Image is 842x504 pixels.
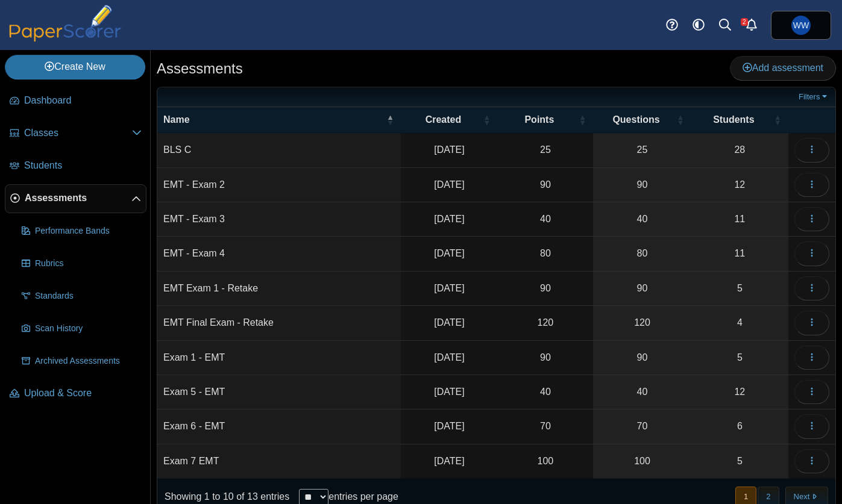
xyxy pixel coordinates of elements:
a: Dashboard [5,87,146,116]
span: Add assessment [743,63,823,73]
span: William Whitney [793,21,809,30]
a: 28 [691,133,788,167]
td: Exam 1 - EMT [157,341,401,375]
span: Questions [612,114,659,125]
a: 25 [593,133,691,167]
a: 6 [691,409,788,443]
td: 80 [497,237,593,271]
time: Apr 18, 2025 at 12:07 PM [434,145,464,155]
time: May 31, 2025 at 10:05 PM [434,214,464,224]
a: Upload & Score [5,379,146,408]
span: Points : Activate to sort [579,107,586,132]
time: Jun 13, 2025 at 11:15 PM [434,248,464,258]
a: Students [5,152,146,181]
a: PaperScorer [5,33,125,43]
a: Classes [5,119,146,148]
td: Exam 7 EMT [157,444,401,479]
a: Assessments [5,184,146,213]
a: Rubrics [17,249,146,278]
a: 12 [691,168,788,202]
a: Filters [796,91,832,103]
td: 70 [497,409,593,444]
span: Students : Activate to sort [774,107,781,132]
td: EMT - Exam 4 [157,237,401,271]
span: Archived Assessments [35,355,142,367]
span: Created [426,114,462,125]
span: Scan History [35,323,142,335]
td: 90 [497,341,593,375]
time: Jul 15, 2025 at 2:07 PM [434,283,464,293]
time: Jul 12, 2025 at 2:00 PM [434,352,464,362]
a: 120 [593,306,691,340]
h1: Assessments [157,58,243,79]
a: Archived Assessments [17,347,146,376]
td: 90 [497,168,593,202]
span: Name : Activate to invert sorting [386,107,394,132]
a: Create New [5,55,145,79]
a: 70 [593,409,691,443]
a: 80 [593,237,691,270]
span: Students [713,114,754,125]
td: 100 [497,444,593,479]
td: 40 [497,375,593,409]
a: 5 [691,272,788,305]
time: May 30, 2025 at 5:00 PM [434,317,464,328]
a: 40 [593,375,691,409]
span: William Whitney [791,16,811,35]
a: 4 [691,306,788,340]
label: entries per page [328,491,398,502]
a: 90 [593,341,691,375]
td: EMT Exam 1 - Retake [157,272,401,306]
td: 25 [497,133,593,167]
span: Rubrics [35,258,142,270]
a: 40 [593,202,691,236]
a: Scan History [17,314,146,343]
a: 12 [691,375,788,409]
a: 5 [691,444,788,478]
td: Exam 5 - EMT [157,375,401,409]
time: May 25, 2025 at 9:59 PM [434,179,464,190]
td: EMT - Exam 2 [157,168,401,202]
td: 90 [497,272,593,306]
img: PaperScorer [5,5,125,42]
a: Alerts [738,12,765,39]
td: 40 [497,202,593,237]
a: Performance Bands [17,217,146,246]
a: Add assessment [730,56,836,80]
a: William Whitney [771,11,831,40]
span: Dashboard [24,94,142,107]
time: Jul 7, 2025 at 11:54 PM [434,456,464,466]
td: EMT Final Exam - Retake [157,306,401,340]
time: Jun 23, 2025 at 2:25 PM [434,387,464,397]
span: Classes [24,126,132,140]
a: 90 [593,272,691,305]
span: Performance Bands [35,225,142,237]
span: Standards [35,290,142,302]
td: Exam 6 - EMT [157,409,401,444]
td: EMT - Exam 3 [157,202,401,237]
a: Standards [17,282,146,311]
a: 5 [691,341,788,375]
a: 90 [593,168,691,202]
span: Questions : Activate to sort [677,107,684,132]
a: 100 [593,444,691,478]
a: 11 [691,202,788,236]
a: 11 [691,237,788,270]
time: Jul 2, 2025 at 6:37 PM [434,421,464,431]
span: Students [24,159,142,172]
span: Created : Activate to sort [483,107,490,132]
td: BLS C [157,133,401,167]
span: Assessments [25,191,131,205]
span: Upload & Score [24,387,142,400]
span: Points [524,114,554,125]
td: 120 [497,306,593,340]
span: Name [163,114,190,125]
